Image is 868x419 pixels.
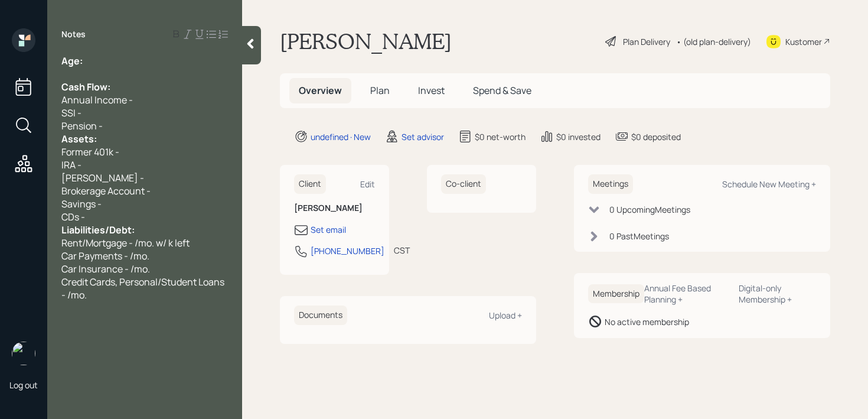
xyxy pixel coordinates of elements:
div: 0 Past Meeting s [609,230,669,242]
div: • (old plan-delivery) [676,35,751,48]
img: retirable_logo.png [12,342,35,365]
h1: [PERSON_NAME] [280,28,452,54]
div: Edit [360,178,375,190]
div: 0 Upcoming Meeting s [609,203,690,216]
span: Car Payments - /mo. [61,249,149,262]
div: CST [394,244,410,256]
div: Schedule New Meeting + [722,178,816,190]
span: Age: [61,54,83,67]
span: Pension - [61,119,103,132]
span: Overview [299,84,342,97]
div: No active membership [605,316,689,328]
div: Digital-only Membership + [739,282,816,305]
span: SSI - [61,106,81,119]
span: Plan [370,84,390,97]
h6: Client [294,174,326,194]
span: Savings - [61,197,102,210]
h6: Meetings [588,174,633,194]
span: IRA - [61,158,81,171]
div: Log out [9,379,38,391]
span: Invest [418,84,445,97]
div: Set advisor [402,131,444,143]
span: Car Insurance - /mo. [61,262,150,275]
div: [PHONE_NUMBER] [311,245,384,257]
div: undefined · New [311,131,371,143]
div: $0 net-worth [475,131,526,143]
span: Brokerage Account - [61,184,151,197]
div: Annual Fee Based Planning + [644,282,729,305]
div: Set email [311,223,346,236]
span: Rent/Mortgage - /mo. w/ k left [61,236,190,249]
h6: Co-client [441,174,486,194]
span: CDs - [61,210,85,223]
span: Liabilities/Debt: [61,223,135,236]
span: Credit Cards, Personal/Student Loans - /mo. [61,275,226,301]
span: [PERSON_NAME] - [61,171,144,184]
span: Former 401k - [61,145,119,158]
div: Upload + [489,310,522,321]
span: Annual Income - [61,93,133,106]
div: Plan Delivery [623,35,670,48]
label: Notes [61,28,86,40]
div: Kustomer [785,35,822,48]
h6: [PERSON_NAME] [294,203,375,213]
div: $0 deposited [631,131,681,143]
div: $0 invested [556,131,601,143]
h6: Documents [294,306,347,325]
span: Cash Flow: [61,80,110,93]
span: Spend & Save [473,84,531,97]
span: Assets: [61,132,97,145]
h6: Membership [588,284,644,304]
